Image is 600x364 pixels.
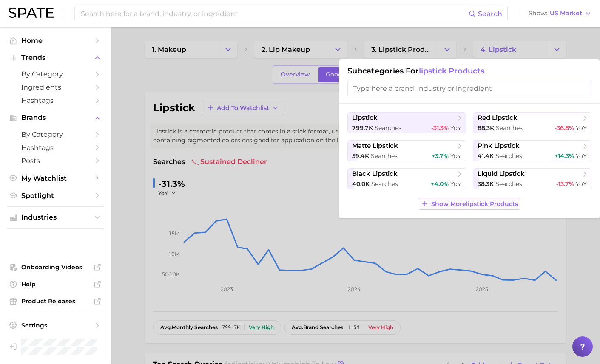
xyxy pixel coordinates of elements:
button: lipstick799.7k searches-31.3% YoY [347,112,466,133]
a: Hashtags [7,141,104,154]
span: YoY [576,180,587,188]
span: Show More lipstick products [431,200,518,208]
span: searches [496,124,523,132]
span: -13.7% [556,180,574,188]
a: Hashtags [7,94,104,107]
a: Ingredients [7,81,104,94]
span: 41.4k [478,152,494,160]
span: pink lipstick [478,142,520,150]
span: Hashtags [21,96,89,104]
a: Home [7,34,104,47]
span: Help [21,280,89,288]
span: -36.8% [555,124,574,132]
input: Type here a brand, industry or ingredient [347,81,591,96]
span: lipstick products [419,66,484,76]
a: by Category [7,128,104,141]
span: 40.0k [352,180,370,188]
span: Posts [21,157,89,165]
a: Product Releases [7,295,104,308]
span: Settings [21,322,89,329]
span: YoY [576,152,587,160]
span: searches [495,152,522,160]
a: Onboarding Videos [7,261,104,274]
span: Hashtags [21,144,89,152]
a: Log out. Currently logged in as Pro User with e-mail spate.pro@test.test. [7,336,104,357]
span: searches [495,180,522,188]
span: black lipstick [352,170,398,178]
a: Posts [7,154,104,167]
img: SPATE [9,8,54,18]
button: liquid lipstick38.3k searches-13.7% YoY [473,168,591,189]
button: Show Morelipstick products [419,198,520,210]
span: YoY [450,124,461,132]
span: YoY [450,180,461,188]
span: YoY [450,152,461,160]
span: searches [371,180,398,188]
h1: Subcategories for [347,66,591,76]
span: searches [371,152,398,160]
input: Search here for a brand, industry, or ingredient [80,6,469,21]
a: My Watchlist [7,172,104,185]
span: -31.3% [431,124,449,132]
a: Settings [7,319,104,332]
span: Product Releases [21,297,89,305]
span: 59.4k [352,152,369,160]
span: US Market [550,11,582,16]
button: Industries [7,211,104,224]
button: Brands [7,111,104,124]
span: by Category [21,70,89,78]
span: Trends [21,54,89,62]
button: black lipstick40.0k searches+4.0% YoY [347,168,466,189]
span: 38.3k [478,180,494,188]
span: Ingredients [21,83,89,91]
span: Spotlight [21,192,89,200]
span: +14.3% [555,152,574,160]
a: by Category [7,68,104,81]
a: Spotlight [7,189,104,202]
button: pink lipstick41.4k searches+14.3% YoY [473,140,591,161]
span: +4.0% [431,180,449,188]
span: Home [21,37,89,45]
span: +3.7% [432,152,449,160]
span: 88.3k [478,124,494,132]
span: 799.7k [352,124,373,132]
span: matte lipstick [352,142,398,150]
span: by Category [21,130,89,138]
span: lipstick [352,114,378,122]
span: red lipstick [478,114,518,122]
span: Onboarding Videos [21,263,89,271]
span: Show [529,11,547,16]
span: searches [375,124,401,132]
button: matte lipstick59.4k searches+3.7% YoY [347,140,466,161]
a: Help [7,278,104,291]
span: liquid lipstick [478,170,525,178]
button: red lipstick88.3k searches-36.8% YoY [473,112,591,133]
span: Industries [21,214,89,221]
span: My Watchlist [21,174,89,182]
span: Brands [21,114,89,121]
span: YoY [576,124,587,132]
button: ShowUS Market [526,8,594,19]
button: Trends [7,51,104,64]
span: Search [478,10,502,18]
